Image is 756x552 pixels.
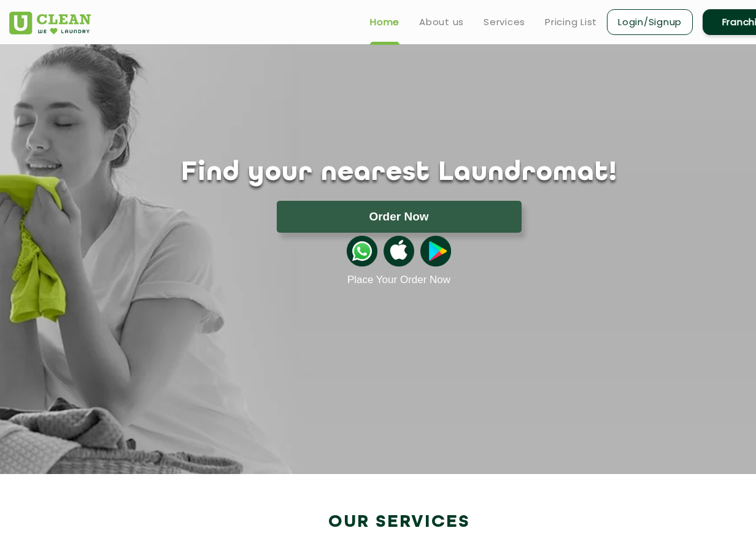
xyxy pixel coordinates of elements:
img: playstoreicon.png [420,236,451,266]
a: Pricing List [545,15,597,29]
a: Home [370,15,399,29]
a: Login/Signup [607,9,693,35]
img: UClean Laundry and Dry Cleaning [9,12,91,34]
button: Order Now [277,201,522,233]
img: apple-icon.png [384,236,414,266]
img: whatsappicon.png [347,236,377,266]
a: About us [419,15,464,29]
a: Services [484,15,525,29]
a: Place Your Order Now [347,274,450,286]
